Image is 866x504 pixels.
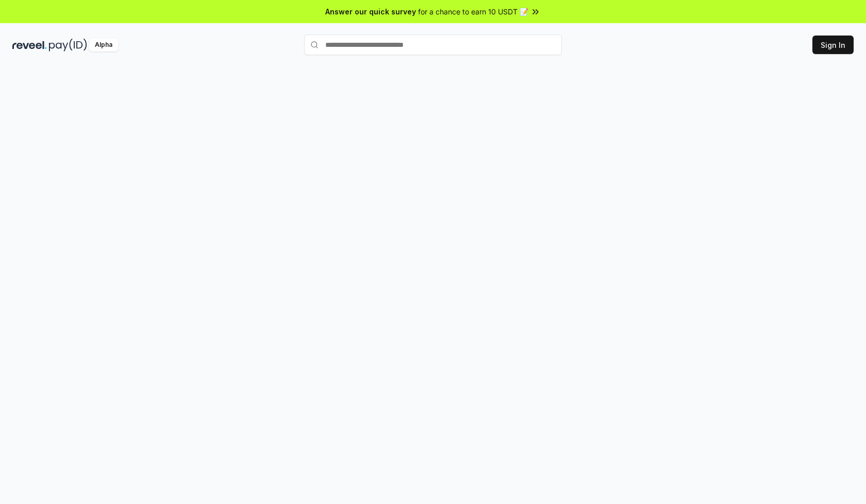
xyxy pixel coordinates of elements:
[12,39,47,51] img: reveel_dark
[812,36,854,54] button: Sign In
[325,6,416,17] span: Answer our quick survey
[418,6,528,17] span: for a chance to earn 10 USDT 📝
[49,39,87,51] img: pay_id
[89,39,118,51] div: Alpha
